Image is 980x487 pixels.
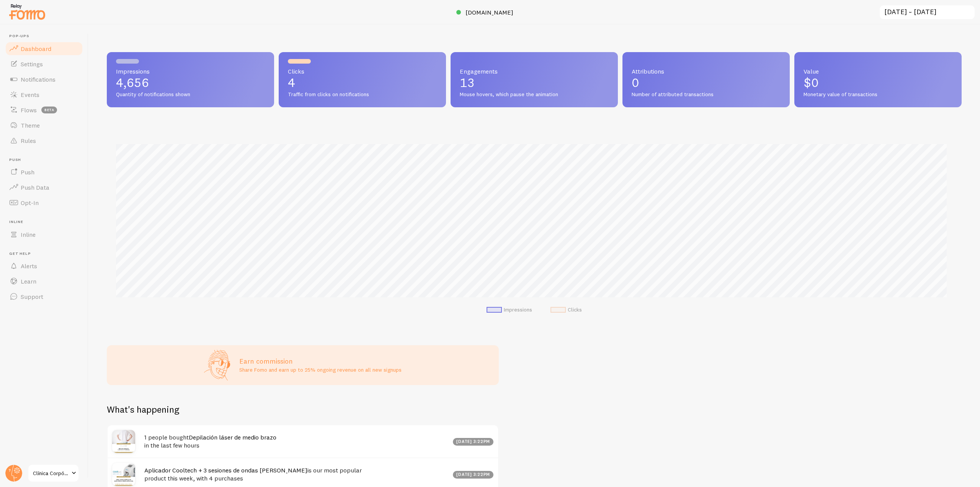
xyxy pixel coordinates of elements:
[5,227,83,242] a: Inline
[5,195,83,210] a: Opt-In
[21,277,36,285] span: Learn
[41,107,57,113] span: beta
[21,231,36,238] span: Inline
[460,91,609,98] span: Mouse hovers, which pause the animation
[33,469,69,478] span: Clínica Corpórea
[632,91,781,98] span: Number of attributed transactions
[144,433,448,449] h4: 1 people bought in the last few hours
[632,68,781,74] span: Attributions
[21,75,56,83] span: Notifications
[288,77,437,89] p: 4
[5,102,83,118] a: Flows beta
[116,68,265,74] span: Impressions
[5,118,83,133] a: Theme
[21,106,37,114] span: Flows
[21,293,43,300] span: Support
[144,466,448,482] h4: is our most popular product this week, with 4 purchases
[5,133,83,148] a: Rules
[804,75,819,90] span: $0
[239,366,402,374] p: Share Fomo and earn up to 25% ongoing revenue on all new signups
[21,184,49,191] span: Push Data
[5,87,83,102] a: Events
[21,137,36,144] span: Rules
[189,433,276,441] a: Depilación láser de medio brazo
[28,464,79,482] a: Clínica Corpórea
[5,72,83,87] a: Notifications
[8,2,46,21] img: fomo-relay-logo-orange.svg
[107,403,179,415] h2: What's happening
[116,91,265,98] span: Quantity of notifications shown
[21,121,40,129] span: Theme
[21,60,43,68] span: Settings
[460,68,609,74] span: Engagements
[460,77,609,89] p: 13
[21,262,37,270] span: Alerts
[5,180,83,195] a: Push Data
[453,471,494,479] div: [DATE] 3:22pm
[9,220,83,225] span: Inline
[239,357,402,366] h3: Earn commission
[5,164,83,180] a: Push
[9,251,83,256] span: Get Help
[550,307,582,313] li: Clicks
[632,77,781,89] p: 0
[9,34,83,39] span: Pop-ups
[21,199,39,207] span: Opt-In
[804,68,952,74] span: Value
[5,41,83,56] a: Dashboard
[5,274,83,289] a: Learn
[144,466,307,474] a: Aplicador Cooltech + 3 sesiones de ondas [PERSON_NAME]
[21,45,51,52] span: Dashboard
[453,438,494,446] div: [DATE] 3:22pm
[288,68,437,74] span: Clicks
[116,77,265,89] p: 4,656
[5,56,83,72] a: Settings
[288,91,437,98] span: Traffic from clicks on notifications
[5,258,83,274] a: Alerts
[5,289,83,304] a: Support
[804,91,952,98] span: Monetary value of transactions
[21,91,39,98] span: Events
[487,307,532,313] li: Impressions
[21,168,34,176] span: Push
[9,157,83,162] span: Push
